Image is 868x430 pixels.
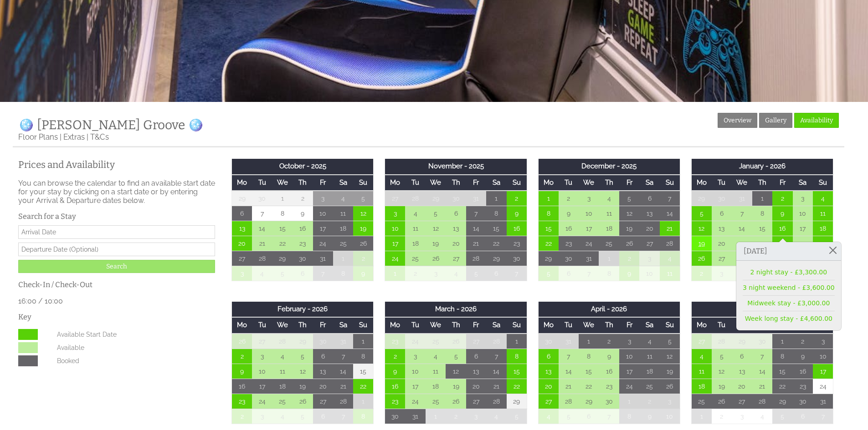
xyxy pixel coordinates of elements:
td: 29 [732,334,752,349]
td: 5 [538,266,558,281]
th: Sa [639,175,659,191]
td: 10 [579,206,599,221]
td: 11 [660,266,680,281]
td: 5 [619,191,639,206]
td: 1 [772,334,792,349]
td: 8 [507,349,527,364]
td: 20 [712,236,732,251]
td: 27 [639,236,659,251]
td: 31 [333,334,353,349]
td: 31 [313,251,333,266]
td: 4 [405,206,425,221]
td: 10 [793,206,813,221]
th: Tu [559,317,579,333]
th: Fr [772,175,792,191]
td: 28 [466,251,486,266]
td: 22 [486,236,506,251]
td: 7 [752,349,772,364]
th: We [579,175,599,191]
td: 1 [507,334,527,349]
th: February - 2026 [232,302,374,317]
dd: Available Start Date [55,329,213,340]
td: 30 [507,251,527,266]
a: T&Cs [90,132,109,142]
a: Week long stay - £4,600.00 [743,314,835,324]
td: 3 [232,266,252,281]
td: 27 [446,251,466,266]
th: Tu [405,317,425,333]
td: 6 [639,191,659,206]
th: Sa [333,317,353,333]
td: 12 [353,206,373,221]
td: 12 [660,349,680,364]
td: 26 [619,236,639,251]
td: 9 [353,266,373,281]
th: Su [507,317,527,333]
td: 25 [405,251,425,266]
td: 26 [353,236,373,251]
a: Midweek stay - £3,000.00 [743,298,835,308]
h3: Check-In / Check-Out [18,280,215,289]
a: 2 night stay - £3,300.00 [743,268,835,277]
th: We [426,317,446,333]
th: Su [353,175,373,191]
input: Search [18,260,215,273]
td: 3 [385,206,405,221]
th: Th [293,317,313,333]
td: 19 [619,221,639,236]
td: 6 [538,349,558,364]
td: 3 [619,334,639,349]
td: 4 [272,349,293,364]
th: Mo [232,317,252,333]
td: 31 [466,191,486,206]
td: 2 [691,266,711,281]
td: 1 [579,334,599,349]
dd: Available [55,342,213,353]
td: 4 [252,266,272,281]
td: 23 [293,236,313,251]
td: 7 [333,349,353,364]
th: Tu [712,175,732,191]
input: Arrival Date [18,225,215,239]
td: 20 [639,221,659,236]
td: 5 [293,349,313,364]
td: 15 [486,221,506,236]
td: 13 [446,221,466,236]
th: May - 2026 [691,302,833,317]
th: Fr [466,175,486,191]
td: 27 [712,251,732,266]
td: 30 [538,334,558,349]
td: 9 [793,349,813,364]
td: 1 [486,191,506,206]
td: 6 [313,349,333,364]
td: 8 [752,206,772,221]
td: 14 [732,221,752,236]
a: 3 night weekend - £3,600.00 [743,283,835,293]
td: 26 [446,334,466,349]
td: 6 [486,266,506,281]
th: January - 2026 [691,159,833,174]
td: 4 [639,334,659,349]
a: 🪩 [PERSON_NAME] Groove 🪩 [18,117,204,132]
td: 23 [385,334,405,349]
td: 21 [466,236,486,251]
td: 1 [385,266,405,281]
td: 7 [507,266,527,281]
th: Mo [538,317,558,333]
td: 27 [466,334,486,349]
td: 7 [732,206,752,221]
th: October - 2025 [232,159,374,174]
th: We [272,317,293,333]
td: 5 [446,349,466,364]
td: 26 [691,251,711,266]
th: Sa [639,317,659,333]
td: 2 [619,251,639,266]
td: 8 [772,349,792,364]
td: 18 [405,236,425,251]
td: 25 [599,236,619,251]
td: 2 [793,334,813,349]
td: 1 [272,191,293,206]
td: 2 [772,191,792,206]
td: 2 [353,251,373,266]
th: Mo [385,175,405,191]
